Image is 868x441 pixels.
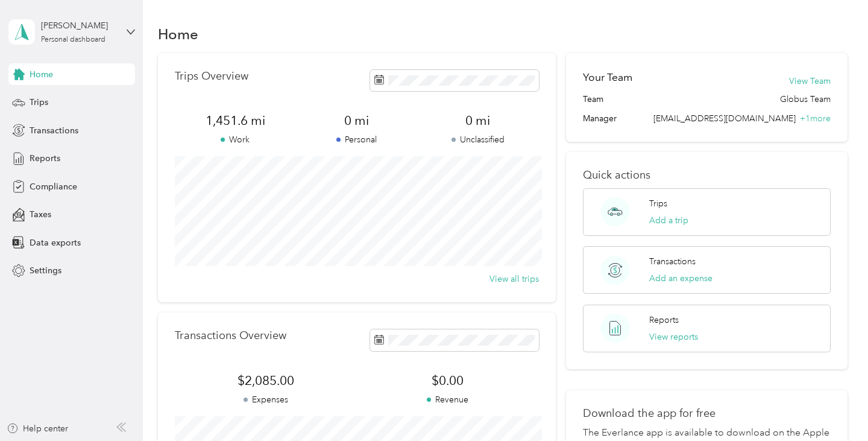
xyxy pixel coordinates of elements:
span: Trips [30,96,48,109]
button: Add an expense [649,272,712,285]
h2: Your Team [583,70,632,85]
button: View all trips [489,273,539,285]
button: Add a trip [649,214,688,227]
button: View reports [649,331,698,343]
span: Team [583,93,603,106]
p: Revenue [357,393,539,406]
span: 0 mi [417,112,538,129]
p: Reports [649,314,679,326]
span: Transactions [30,124,78,137]
h1: Home [158,28,198,40]
iframe: Everlance-gr Chat Button Frame [800,373,868,441]
span: 1,451.6 mi [175,112,296,129]
p: Transactions [649,255,696,268]
button: Help center [7,422,68,435]
div: [PERSON_NAME] [41,19,116,32]
span: Home [30,68,53,81]
p: Transactions Overview [175,329,286,342]
span: Taxes [30,208,51,221]
span: Manager [583,112,617,125]
p: Personal [296,133,417,146]
span: Data exports [30,236,81,249]
p: Work [175,133,296,146]
span: 0 mi [296,112,417,129]
span: [EMAIL_ADDRESS][DOMAIN_NAME] [653,113,796,124]
span: $0.00 [357,372,539,389]
p: Trips [649,197,667,210]
p: Download the app for free [583,407,830,420]
span: Compliance [30,180,77,193]
span: Settings [30,264,61,277]
span: + 1 more [800,113,831,124]
p: Trips Overview [175,70,248,83]
p: Unclassified [417,133,538,146]
span: $2,085.00 [175,372,357,389]
p: Expenses [175,393,357,406]
div: Personal dashboard [41,36,105,43]
span: Reports [30,152,60,165]
button: View Team [789,75,831,87]
p: Quick actions [583,169,830,182]
span: Globus Team [780,93,831,106]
